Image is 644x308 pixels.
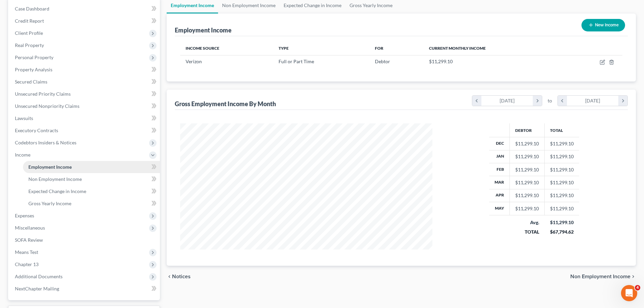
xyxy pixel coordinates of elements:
[9,15,160,27] a: Credit Report
[375,46,383,51] span: For
[15,127,58,133] span: Executory Contracts
[489,202,510,215] th: May
[9,64,160,76] a: Property Analysis
[621,285,637,301] iframe: Intercom live chat
[515,140,539,147] div: $11,299.10
[489,150,510,163] th: Jan
[515,205,539,212] div: $11,299.10
[15,261,39,267] span: Chapter 13
[15,152,30,158] span: Income
[545,137,579,150] td: $11,299.10
[515,229,539,235] div: TOTAL
[635,285,640,290] span: 4
[545,163,579,176] td: $11,299.10
[550,219,574,226] div: $11,299.10
[472,96,481,106] i: chevron_left
[515,153,539,160] div: $11,299.10
[515,179,539,186] div: $11,299.10
[533,96,542,106] i: chevron_right
[489,189,510,202] th: Apr
[28,188,86,194] span: Expected Change in Income
[279,46,289,51] span: Type
[15,91,71,97] span: Unsecured Priority Claims
[175,26,232,34] div: Employment Income
[167,274,191,279] button: chevron_left Notices
[489,176,510,189] th: Mar
[167,274,172,279] i: chevron_left
[23,185,160,197] a: Expected Change in Income
[15,18,44,24] span: Credit Report
[15,237,43,243] span: SOFA Review
[515,192,539,199] div: $11,299.10
[545,176,579,189] td: $11,299.10
[581,19,625,31] button: New Income
[548,97,552,104] span: to
[545,123,579,137] th: Total
[570,274,630,279] span: Non Employment Income
[545,189,579,202] td: $11,299.10
[510,123,545,137] th: Debtor
[545,150,579,163] td: $11,299.10
[545,202,579,215] td: $11,299.10
[15,67,52,72] span: Property Analysis
[15,54,53,60] span: Personal Property
[279,58,314,64] span: Full or Part Time
[481,96,533,106] div: [DATE]
[9,234,160,246] a: SOFA Review
[550,229,574,235] div: $67,794.62
[15,249,38,255] span: Means Test
[9,3,160,15] a: Case Dashboard
[9,76,160,88] a: Secured Claims
[23,197,160,210] a: Gross Yearly Income
[15,274,63,279] span: Additional Documents
[429,46,486,51] span: Current Monthly Income
[28,164,72,170] span: Employment Income
[15,103,79,109] span: Unsecured Nonpriority Claims
[28,176,82,182] span: Non Employment Income
[9,112,160,124] a: Lawsuits
[567,96,619,106] div: [DATE]
[515,219,539,226] div: Avg.
[9,124,160,137] a: Executory Contracts
[186,46,219,51] span: Income Source
[9,88,160,100] a: Unsecured Priority Claims
[15,213,34,218] span: Expenses
[28,200,71,206] span: Gross Yearly Income
[15,6,49,11] span: Case Dashboard
[23,161,160,173] a: Employment Income
[489,163,510,176] th: Feb
[515,166,539,173] div: $11,299.10
[429,58,453,64] span: $11,299.10
[630,274,636,279] i: chevron_right
[9,283,160,295] a: NextChapter Mailing
[15,79,47,85] span: Secured Claims
[9,100,160,112] a: Unsecured Nonpriority Claims
[375,58,390,64] span: Debtor
[15,115,33,121] span: Lawsuits
[23,173,160,185] a: Non Employment Income
[172,274,191,279] span: Notices
[15,225,45,231] span: Miscellaneous
[15,140,76,145] span: Codebtors Insiders & Notices
[15,30,43,36] span: Client Profile
[558,96,567,106] i: chevron_left
[570,274,636,279] button: Non Employment Income chevron_right
[186,58,202,64] span: Verizon
[175,100,276,108] div: Gross Employment Income By Month
[15,42,44,48] span: Real Property
[15,286,59,291] span: NextChapter Mailing
[489,137,510,150] th: Dec
[618,96,627,106] i: chevron_right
